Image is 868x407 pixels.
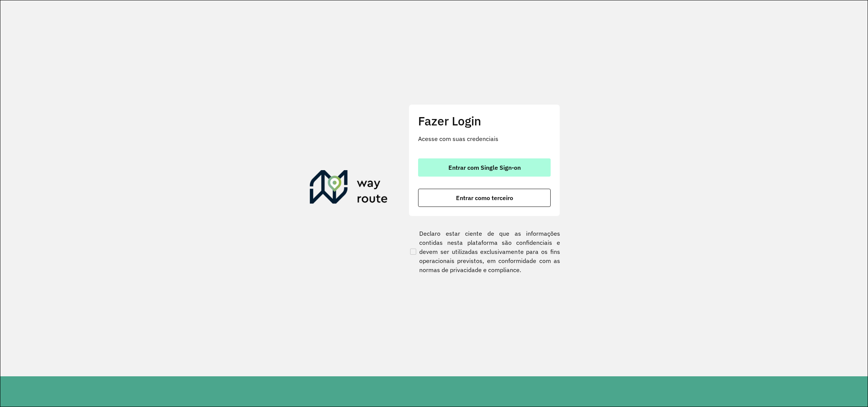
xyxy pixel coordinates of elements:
[418,189,551,207] button: button
[456,195,513,201] span: Entrar como terceiro
[409,229,560,274] label: Declaro estar ciente de que as informações contidas nesta plataforma são confidenciais e devem se...
[418,114,551,128] h2: Fazer Login
[448,164,521,171] span: Entrar com Single Sign-on
[418,158,551,177] button: button
[310,170,388,207] img: Roteirizador AmbevTech
[418,134,551,143] p: Acesse com suas credenciais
